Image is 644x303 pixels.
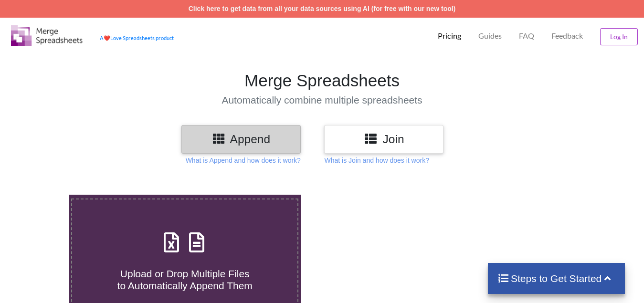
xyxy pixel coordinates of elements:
p: What is Append and how does it work? [186,156,301,165]
p: Guides [478,31,502,41]
p: Pricing [438,31,461,41]
span: heart [104,35,110,41]
button: Log In [600,28,638,45]
p: FAQ [519,31,534,41]
h3: Join [331,132,436,146]
img: Logo.png [11,25,83,46]
p: What is Join and how does it work? [324,156,429,165]
h4: Steps to Get Started [497,272,615,284]
a: Click here to get data from all your data sources using AI (for free with our new tool) [189,5,456,12]
h3: Append [189,132,294,146]
span: Upload or Drop Multiple Files to Automatically Append Them [117,268,253,291]
a: AheartLove Spreadsheets product [100,35,174,41]
span: Feedback [551,32,583,40]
